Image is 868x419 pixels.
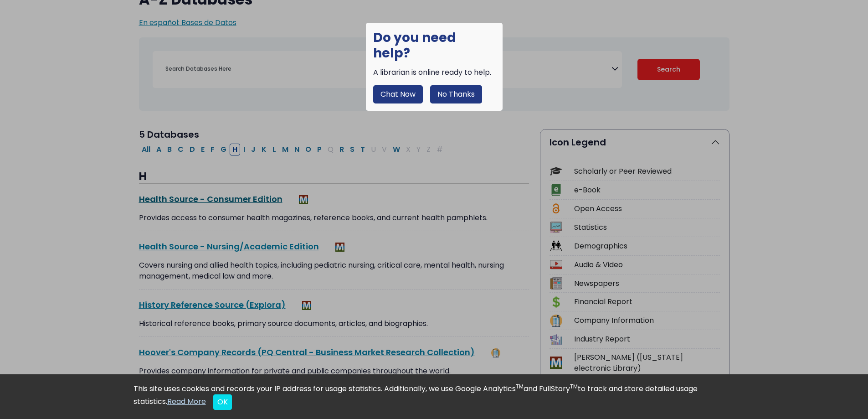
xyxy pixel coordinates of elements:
[373,85,423,103] button: Chat Now
[167,396,206,407] a: Read More
[570,383,578,390] sup: TM
[213,394,232,410] button: Close
[373,67,495,78] div: A librarian is online ready to help.
[134,383,735,410] div: This site uses cookies and records your IP address for usage statistics. Additionally, we use Goo...
[516,383,524,390] sup: TM
[430,85,482,103] button: No Thanks
[373,30,495,61] h1: Do you need help?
